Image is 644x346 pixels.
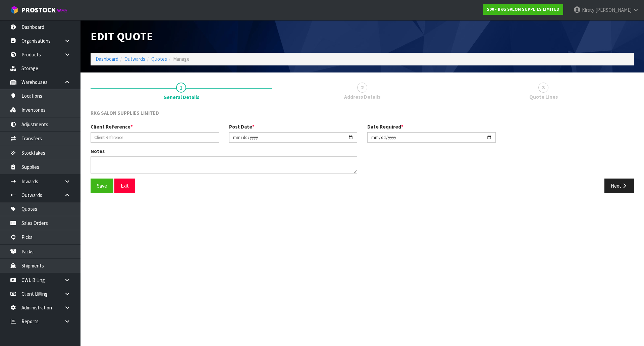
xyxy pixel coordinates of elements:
[344,93,380,100] span: Address Details
[595,7,632,13] span: [PERSON_NAME]
[357,83,367,93] span: 2
[91,104,634,198] span: General Details
[10,6,18,14] img: cube-alt.png
[91,123,133,130] label: Client Reference
[229,123,255,130] label: Post Date
[91,179,113,193] button: Save
[176,83,186,93] span: 1
[538,83,548,93] span: 3
[582,7,594,13] span: Kirsty
[124,56,145,62] a: Outwards
[57,7,67,14] small: WMS
[483,4,563,15] a: S00 - RKG SALON SUPPLIES LIMITED
[151,56,167,62] a: Quotes
[487,6,559,12] strong: S00 - RKG SALON SUPPLIES LIMITED
[96,56,118,62] a: Dashboard
[163,94,199,101] span: General Details
[21,6,56,14] span: ProStock
[173,56,190,62] span: Manage
[604,179,634,193] button: Next
[114,179,135,193] button: Exit
[91,148,105,155] label: Notes
[529,93,558,100] span: Quote Lines
[91,132,219,143] input: Client Reference
[91,110,159,116] span: RKG SALON SUPPLIES LIMITED
[367,123,404,130] label: Date Required
[91,29,153,43] span: Edit Quote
